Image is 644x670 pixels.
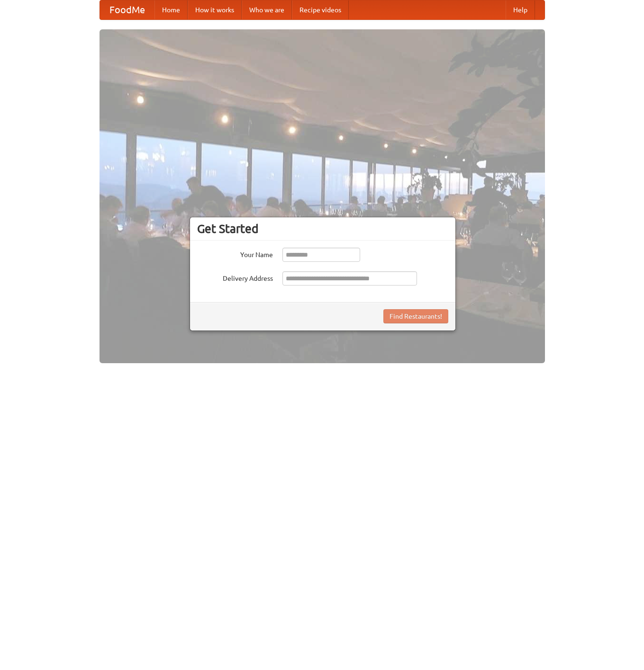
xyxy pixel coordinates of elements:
[506,0,535,19] a: Help
[154,0,188,19] a: Home
[100,0,154,19] a: FoodMe
[197,248,273,259] label: Your Name
[242,0,292,19] a: Who we are
[197,271,273,283] label: Delivery Address
[383,309,448,323] button: Find Restaurants!
[292,0,349,19] a: Recipe videos
[197,222,448,236] h3: Get Started
[188,0,242,19] a: How it works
